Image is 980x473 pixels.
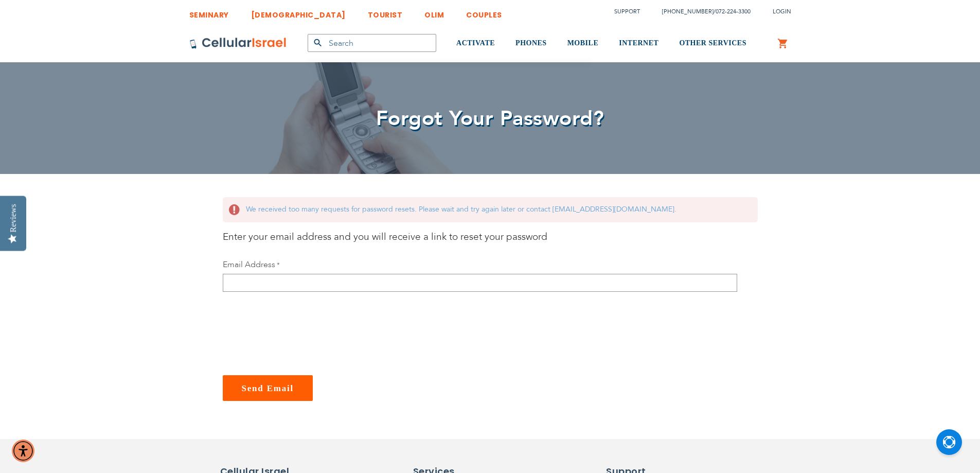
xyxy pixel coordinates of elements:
[652,4,751,19] li: /
[242,383,294,393] span: Send Email
[189,3,229,22] a: SEMINARY
[12,440,34,462] div: Accessibility Menu
[9,204,18,232] div: Reviews
[679,24,746,63] a: OTHER SERVICES
[223,197,758,222] div: We received too many requests for password resets. Please wait and try again later or contact [EM...
[223,259,280,271] label: Email Address
[223,230,737,243] div: Enter your email address and you will receive a link to reset your password
[567,39,599,47] span: MOBILE
[456,24,495,63] a: ACTIVATE
[619,24,658,63] a: INTERNET
[773,8,791,15] span: Login
[619,39,658,47] span: INTERNET
[189,37,287,49] img: Cellular Israel Logo
[515,24,547,63] a: PHONES
[223,312,379,352] iframe: reCAPTCHA
[223,375,313,401] button: Send Email
[308,34,436,52] input: Search
[567,24,599,63] a: MOBILE
[424,3,444,22] a: OLIM
[679,39,746,47] span: OTHER SERVICES
[466,3,502,22] a: COUPLES
[251,3,346,22] a: [DEMOGRAPHIC_DATA]
[716,8,751,15] a: 072-224-3300
[456,39,495,47] span: ACTIVATE
[662,8,714,15] a: [PHONE_NUMBER]
[515,39,547,47] span: PHONES
[376,104,604,133] span: Forgot Your Password?
[368,3,403,22] a: TOURIST
[614,8,640,15] a: Support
